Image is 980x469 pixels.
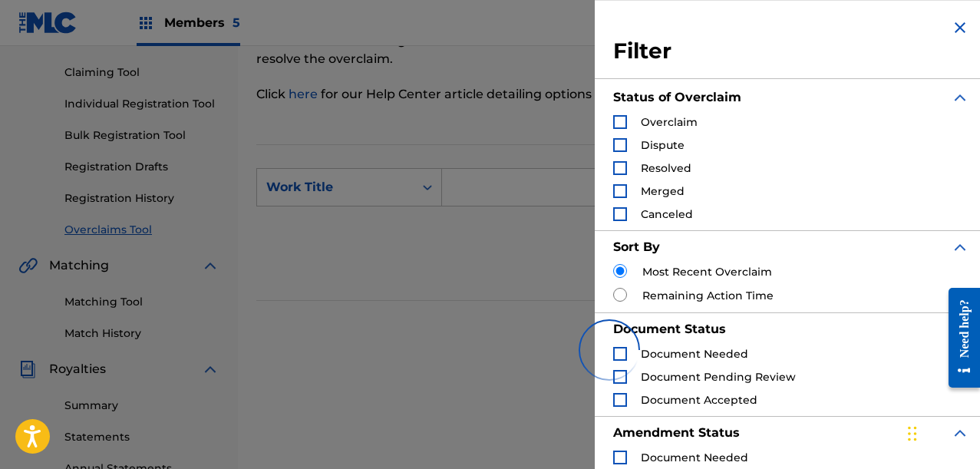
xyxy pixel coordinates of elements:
a: here [289,87,321,101]
strong: Status of Overclaim [613,90,741,104]
span: Document Accepted [641,393,757,407]
a: Match History [64,325,219,342]
iframe: Resource Center [937,276,980,399]
span: Canceled [641,207,693,221]
p: Click for our Help Center article detailing options to resolve an overclaim. [256,85,800,104]
h3: Filter [613,38,969,65]
a: Summary [64,398,219,414]
img: Matching [18,256,38,275]
form: Search Form [256,168,962,277]
img: Top Rightsholders [137,14,155,32]
span: Members [164,14,240,31]
a: Statements [64,429,219,445]
span: Merged [641,184,685,198]
span: Document Needed [641,451,748,464]
span: Overclaim [641,115,698,129]
label: Most Recent Overclaim [642,264,772,280]
a: Bulk Registration Tool [64,127,219,144]
a: Registration Drafts [64,159,219,175]
div: Work Title [266,178,404,197]
label: Remaining Action Time [642,288,774,304]
a: Registration History [64,190,219,206]
span: Matching [49,256,109,275]
iframe: Chat Widget [903,395,980,469]
div: Drag [908,411,917,457]
a: Claiming Tool [64,64,219,81]
strong: Amendment Status [613,425,740,440]
span: Royalties [49,360,106,378]
img: expand [201,256,219,275]
span: 5 [233,15,240,30]
a: Matching Tool [64,294,219,310]
img: Royalties [18,360,37,378]
span: Dispute [641,138,685,152]
span: Resolved [641,161,691,175]
strong: Sort By [613,239,660,254]
img: expand [201,360,219,378]
img: close [951,18,969,37]
a: Overclaims Tool [64,222,219,238]
img: expand [951,88,969,107]
img: MLC Logo [18,12,78,34]
img: expand [951,238,969,256]
a: Individual Registration Tool [64,96,219,112]
img: preloader [569,310,649,390]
